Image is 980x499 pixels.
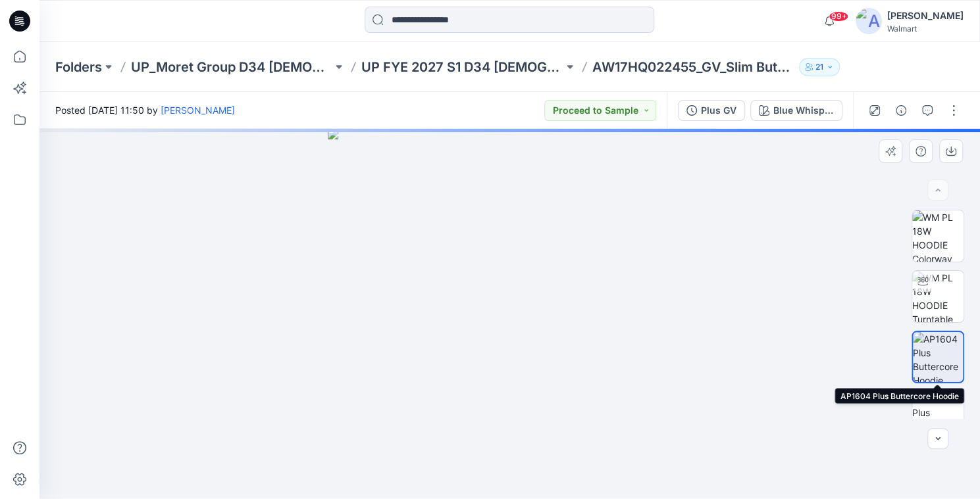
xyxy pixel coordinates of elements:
[701,103,736,118] div: Plus GV
[799,58,840,76] button: 21
[856,8,882,34] img: avatar
[887,24,964,34] div: Walmart
[161,105,235,116] a: [PERSON_NAME]
[55,103,235,117] span: Posted [DATE] 11:50 by
[829,11,848,22] span: 99+
[678,100,745,121] button: Plus GV
[912,271,964,322] img: WM PL 18W HOODIE Turntable with Avatar
[750,100,842,121] button: Blue Whisper DD
[912,392,964,443] img: AP1604 Plus Buttercore Hoodie TM
[815,60,823,74] p: 21
[55,58,102,76] a: Folders
[913,332,963,382] img: AP1604 Plus Buttercore Hoodie
[890,100,912,121] button: Details
[912,210,964,262] img: WM PL 18W HOODIE Colorway wo Avatar
[131,58,332,76] a: UP_Moret Group D34 [DEMOGRAPHIC_DATA] Active
[328,129,691,498] img: eyJhbGciOiJIUzI1NiIsImtpZCI6IjAiLCJzbHQiOiJzZXMiLCJ0eXAiOiJKV1QifQ.eyJkYXRhIjp7InR5cGUiOiJzdG9yYW...
[592,58,794,76] p: AW17HQ022455_GV_Slim ButterCore Hoodie
[361,58,563,76] a: UP FYE 2027 S1 D34 [DEMOGRAPHIC_DATA] Active [PERSON_NAME]
[887,8,964,24] div: [PERSON_NAME]
[773,103,834,118] div: Blue Whisper DD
